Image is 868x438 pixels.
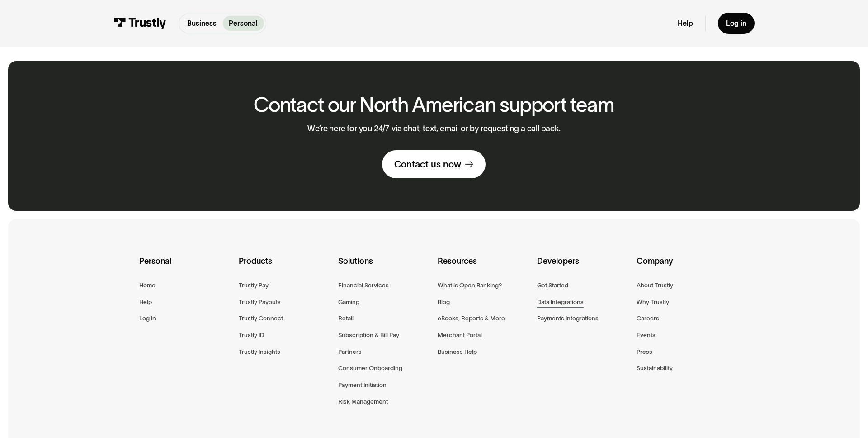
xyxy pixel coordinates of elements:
a: Log in [139,313,156,324]
a: Blog [438,297,450,307]
div: Resources [438,255,530,280]
a: Press [637,347,652,357]
a: About Trustly [637,280,673,290]
a: Retail [338,313,354,324]
div: Personal [139,255,231,280]
a: Merchant Portal [438,330,482,340]
a: Trustly ID [239,330,264,340]
h2: Contact our North American support team [254,94,614,116]
a: Partners [338,347,362,357]
a: Data Integrations [537,297,584,307]
a: Log in [718,13,755,34]
img: Trustly Logo [113,18,166,29]
a: Payment Initiation [338,380,387,390]
p: We’re here for you 24/7 via chat, text, email or by requesting a call back. [307,124,561,134]
a: Risk Management [338,396,388,407]
a: Why Trustly [637,297,669,307]
a: Events [637,330,656,340]
a: Trustly Payouts [239,297,281,307]
a: Contact us now [382,150,486,178]
a: Personal [223,16,264,31]
a: Trustly Connect [239,313,283,324]
div: Contact us now [394,158,461,170]
p: Personal [229,18,258,29]
a: eBooks, Reports & More [438,313,505,324]
a: Help [139,297,152,307]
a: Trustly Pay [239,280,269,290]
a: Payments Integrations [537,313,599,324]
a: Get Started [537,280,568,290]
div: Solutions [338,255,430,280]
p: Business [187,18,217,29]
a: Financial Services [338,280,389,290]
a: What is Open Banking? [438,280,502,290]
a: Careers [637,313,659,324]
a: Business Help [438,347,477,357]
div: Company [637,255,729,280]
a: Gaming [338,297,359,307]
div: Developers [537,255,629,280]
a: Subscription & Bill Pay [338,330,399,340]
a: Consumer Onboarding [338,363,402,373]
a: Home [139,280,156,290]
a: Business [181,16,223,31]
a: Help [678,19,693,28]
a: Sustainability [637,363,673,373]
div: Products [239,255,331,280]
div: Log in [726,19,746,28]
a: Trustly Insights [239,347,280,357]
